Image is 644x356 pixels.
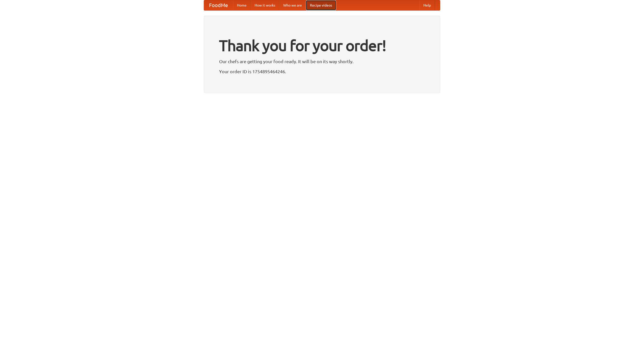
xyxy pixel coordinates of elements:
a: Recipe videos [306,0,336,10]
h1: Thank you for your order! [219,33,425,58]
a: Help [419,0,435,10]
p: Our chefs are getting your food ready. It will be on its way shortly. [219,58,425,65]
a: FoodMe [204,0,233,10]
p: Your order ID is 1754895464246. [219,68,425,75]
a: Who we are [279,0,306,10]
a: How it works [251,0,279,10]
a: Home [233,0,251,10]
